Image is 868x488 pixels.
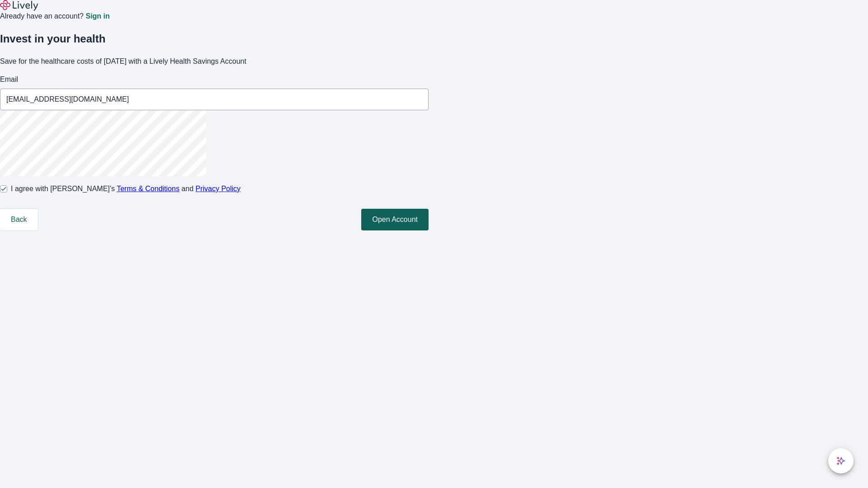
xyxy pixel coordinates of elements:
button: chat [828,448,854,474]
a: Privacy Policy [196,185,241,192]
button: Open Account [361,209,429,230]
svg: Lively AI Assistant [836,456,845,465]
span: I agree with [PERSON_NAME]’s and [11,183,241,194]
a: Sign in [85,13,109,20]
a: Terms & Conditions [117,185,179,192]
